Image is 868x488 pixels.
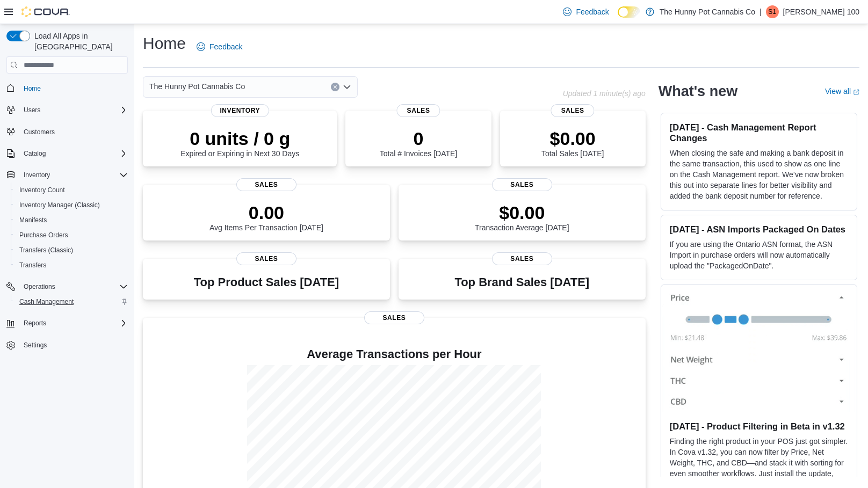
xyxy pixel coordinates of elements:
[19,186,65,194] span: Inventory Count
[209,202,323,232] div: Avg Items Per Transaction [DATE]
[236,178,296,191] span: Sales
[364,311,424,324] span: Sales
[211,104,269,117] span: Inventory
[15,295,128,308] span: Cash Management
[2,124,132,140] button: Customers
[670,421,848,432] h3: [DATE] - Product Filtering in Beta in v1.32
[659,83,737,100] h2: What's new
[563,89,646,98] p: Updated 1 minute(s) ago
[19,126,59,139] a: Customers
[11,213,132,228] button: Manifests
[24,84,41,93] span: Home
[541,128,604,158] div: Total Sales [DATE]
[180,128,299,158] div: Expired or Expiring in Next 30 Days
[19,216,47,224] span: Manifests
[2,279,132,294] button: Operations
[2,80,132,96] button: Home
[24,341,47,349] span: Settings
[19,280,60,293] button: Operations
[670,239,848,271] p: If you are using the Ontario ASN format, the ASN Import in purchase orders will now automatically...
[768,5,776,18] span: S1
[11,198,132,213] button: Inventory Manager (Classic)
[24,128,55,136] span: Customers
[492,252,552,265] span: Sales
[380,128,457,158] div: Total # Invoices [DATE]
[19,82,45,95] a: Home
[475,202,569,232] div: Transaction Average [DATE]
[209,202,323,223] p: 0.00
[24,171,50,179] span: Inventory
[19,339,51,352] a: Settings
[19,317,128,330] span: Reports
[15,199,104,212] a: Inventory Manager (Classic)
[783,5,859,18] p: [PERSON_NAME] 100
[24,282,55,291] span: Operations
[30,31,128,52] span: Load All Apps in [GEOGRAPHIC_DATA]
[11,228,132,243] button: Purchase Orders
[15,244,77,257] a: Transfers (Classic)
[492,178,552,191] span: Sales
[19,201,100,209] span: Inventory Manager (Classic)
[853,89,859,96] svg: External link
[180,128,299,149] p: 0 units / 0 g
[19,147,50,160] button: Catalog
[19,169,128,181] span: Inventory
[2,337,132,353] button: Settings
[19,261,46,270] span: Transfers
[11,258,132,273] button: Transfers
[2,167,132,183] button: Inventory
[15,229,73,242] a: Purchase Orders
[15,214,51,227] a: Manifests
[11,294,132,309] button: Cash Management
[618,6,640,18] input: Dark Mode
[19,338,128,352] span: Settings
[15,214,128,227] span: Manifests
[143,33,186,54] h1: Home
[24,149,46,158] span: Catalog
[670,224,848,235] h3: [DATE] - ASN Imports Packaged On Dates
[11,243,132,258] button: Transfers (Classic)
[24,106,40,114] span: Users
[618,18,618,18] span: Dark Mode
[559,1,613,23] a: Feedback
[670,122,848,143] h3: [DATE] - Cash Management Report Changes
[19,125,128,139] span: Customers
[19,81,128,94] span: Home
[2,103,132,118] button: Users
[194,276,339,289] h3: Top Product Sales [DATE]
[15,184,69,196] a: Inventory Count
[192,36,247,57] a: Feedback
[19,147,128,160] span: Catalog
[209,41,242,52] span: Feedback
[660,5,755,18] p: The Hunny Pot Cannabis Co
[15,229,128,242] span: Purchase Orders
[19,317,50,330] button: Reports
[236,252,296,265] span: Sales
[475,202,569,223] p: $0.00
[380,128,457,149] p: 0
[19,246,73,254] span: Transfers (Classic)
[766,5,779,18] div: Sarah 100
[24,319,46,327] span: Reports
[149,80,245,93] span: The Hunny Pot Cannabis Co
[21,6,70,17] img: Cova
[670,148,848,201] p: When closing the safe and making a bank deposit in the same transaction, this used to show as one...
[15,259,50,272] a: Transfers
[15,295,78,308] a: Cash Management
[11,183,132,198] button: Inventory Count
[6,76,128,381] nav: Complex example
[396,104,440,117] span: Sales
[19,104,45,116] button: Users
[541,128,604,149] p: $0.00
[331,83,339,91] button: Clear input
[19,104,128,116] span: Users
[576,6,609,17] span: Feedback
[19,297,74,306] span: Cash Management
[759,5,762,18] p: |
[15,184,128,196] span: Inventory Count
[2,316,132,331] button: Reports
[15,259,128,272] span: Transfers
[19,231,68,239] span: Purchase Orders
[825,87,859,96] a: View allExternal link
[151,348,637,361] h4: Average Transactions per Hour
